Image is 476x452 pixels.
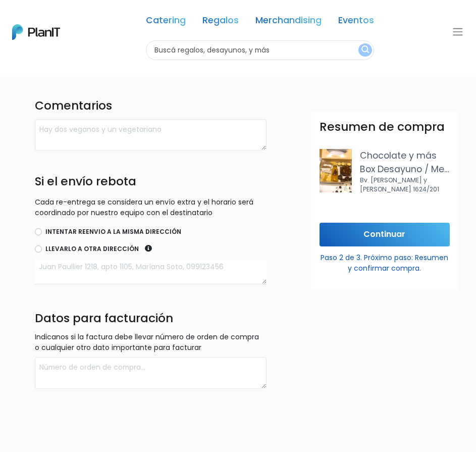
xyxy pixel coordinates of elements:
[202,16,239,28] a: Regalos
[255,16,322,28] a: Merchandising
[12,24,60,40] img: PlanIt Logo
[361,45,369,55] img: search_button-432b6d5273f82d61273b3651a40e1bd1b912527efae98b1b7a1b2c0702e16a8d.svg
[320,149,352,192] img: PHOTO-2022-03-20-15-00-19.jpg
[320,248,450,274] p: Paso 2 de 3. Próximo paso: Resumen y confirmar compra.
[320,223,450,246] input: Continuar
[338,16,374,28] a: Eventos
[360,149,450,162] p: Chocolate y más
[35,332,267,353] p: Indicanos si la factura debe llevar número de orden de compra o cualquier otro dato importante pa...
[35,197,267,218] p: Cada re-entrega se considera un envío extra y el horario será coordinado por nuestro equipo con e...
[45,244,139,254] label: Llevarlo a otra dirección
[35,312,267,328] h4: Datos para facturación
[146,16,186,28] a: Catering
[360,176,450,194] p: Bv. [PERSON_NAME] y [PERSON_NAME] 1624/201
[146,40,374,60] input: Buscá regalos, desayunos, y más
[52,10,145,29] div: ¿Necesitás ayuda?
[35,99,267,115] h4: Comentarios
[360,163,450,176] p: Box Desayuno / Merienda 8
[35,175,267,193] h4: Si el envío rebota
[320,120,445,134] h3: Resumen de compra
[45,227,181,236] label: Intentar reenvio a la misma dirección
